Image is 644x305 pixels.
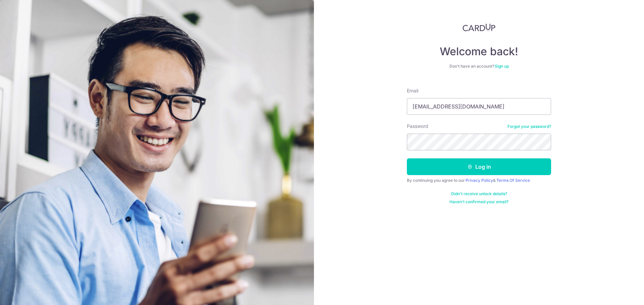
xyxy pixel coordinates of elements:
[495,64,509,69] a: Sign up
[407,87,418,94] label: Email
[496,178,530,183] a: Terms Of Service
[451,191,507,197] a: Didn't receive unlock details?
[407,98,551,115] input: Enter your Email
[449,199,508,205] a: Haven't confirmed your email?
[507,124,551,129] a: Forgot your password?
[407,64,551,69] div: Don’t have an account?
[407,178,551,183] div: By continuing you agree to our &
[407,123,428,130] label: Password
[407,158,551,175] button: Log in
[466,178,493,183] a: Privacy Policy
[407,45,551,58] h4: Welcome back!
[463,23,495,31] img: CardUp Logo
